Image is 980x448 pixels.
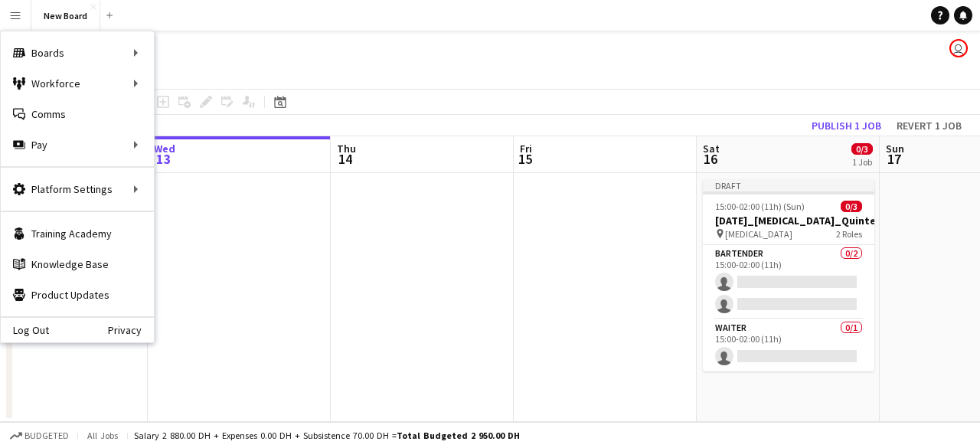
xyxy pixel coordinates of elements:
a: Training Academy [1,218,154,249]
span: 16 [701,150,720,168]
span: 0/3 [841,201,862,212]
span: 2 Roles [836,228,862,240]
app-job-card: Draft15:00-02:00 (11h) (Sun)0/3[DATE]_[MEDICAL_DATA]_Quintessentially_30_BAR [MEDICAL_DATA]2 Role... [703,179,874,371]
span: 15:00-02:00 (11h) (Sun) [715,201,805,212]
div: Boards [1,38,154,68]
div: Platform Settings [1,174,154,204]
span: Budgeted [24,430,69,441]
a: Log Out [1,324,49,336]
div: Pay [1,129,154,160]
button: Budgeted [8,427,71,444]
span: Thu [337,142,356,155]
span: Wed [154,142,175,155]
a: Knowledge Base [1,249,154,280]
span: Fri [520,142,532,155]
div: Workforce [1,68,154,99]
span: All jobs [84,430,121,441]
span: 0/3 [851,143,873,155]
a: Privacy [108,324,154,336]
span: 13 [152,150,175,168]
span: 14 [335,150,356,168]
app-card-role: Bartender0/215:00-02:00 (11h) [703,245,874,319]
h3: [DATE]_[MEDICAL_DATA]_Quintessentially_30_BAR [703,214,874,227]
span: 15 [518,150,532,168]
app-user-avatar: Taras Rud [949,39,968,57]
span: [MEDICAL_DATA] [725,228,792,240]
div: Salary 2 880.00 DH + Expenses 0.00 DH + Subsistence 70.00 DH = [134,430,520,441]
app-card-role: Waiter0/115:00-02:00 (11h) [703,319,874,371]
button: Revert 1 job [890,116,968,136]
button: Publish 1 job [805,116,887,136]
div: 1 Job [852,156,872,168]
span: Total Budgeted 2 950.00 DH [397,430,520,441]
span: Sat [703,142,720,155]
span: 17 [884,150,904,168]
div: Draft [703,179,874,191]
span: Sun [886,142,904,155]
button: New Board [31,1,100,31]
a: Comms [1,99,154,129]
a: Product Updates [1,280,154,310]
